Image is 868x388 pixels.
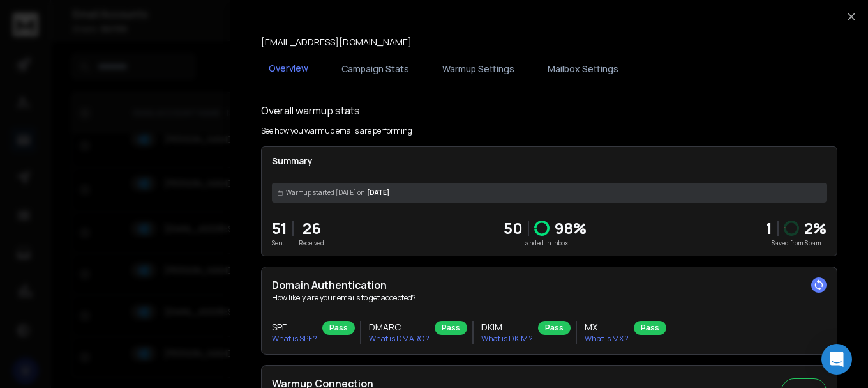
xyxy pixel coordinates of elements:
[272,155,827,167] p: Summary
[261,103,360,118] h1: Overall warmup stats
[272,238,287,248] p: Sent
[322,321,355,335] div: Pass
[272,293,827,303] p: How likely are your emails to get accepted?
[481,321,533,334] h3: DKIM
[821,344,852,375] div: Open Intercom Messenger
[538,321,571,335] div: Pass
[286,188,364,198] span: Warmup started [DATE] on
[540,55,626,83] button: Mailbox Settings
[766,238,827,248] p: Saved from Spam
[272,334,317,344] p: What is SPF ?
[369,334,430,344] p: What is DMARC ?
[504,218,523,238] p: 50
[272,218,287,238] p: 51
[435,321,467,335] div: Pass
[272,321,317,334] h3: SPF
[261,36,412,49] p: [EMAIL_ADDRESS][DOMAIN_NAME]
[435,55,522,83] button: Warmup Settings
[585,321,629,334] h3: MX
[261,54,316,84] button: Overview
[369,321,430,334] h3: DMARC
[585,334,629,344] p: What is MX ?
[504,238,587,248] p: Landed in Inbox
[334,55,417,83] button: Campaign Stats
[299,238,324,248] p: Received
[272,277,827,293] h2: Domain Authentication
[261,126,412,136] p: See how you warmup emails are performing
[634,321,666,335] div: Pass
[766,217,772,238] strong: 1
[272,183,827,203] div: [DATE]
[299,218,324,238] p: 26
[804,218,827,238] p: 2 %
[481,334,533,344] p: What is DKIM ?
[555,218,587,238] p: 98 %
